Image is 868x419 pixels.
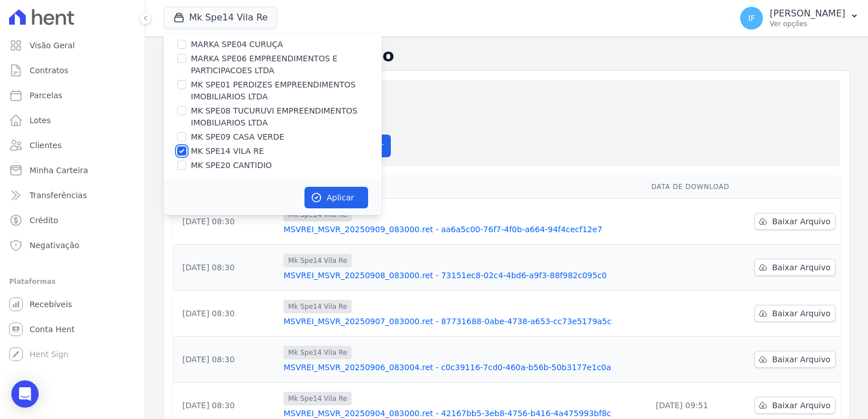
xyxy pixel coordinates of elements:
label: MARKA SPE04 CURUÇA [191,39,283,51]
td: [DATE] 08:30 [173,337,279,383]
th: Arquivo [279,175,646,199]
span: Crédito [30,215,59,226]
span: Baixar Arquivo [772,262,831,273]
span: Mk Spe14 Vila Re [283,392,352,405]
button: IF [PERSON_NAME] Ver opções [731,2,868,34]
a: Baixar Arquivo [754,397,836,414]
a: MSVREI_MSVR_20250904_083000.ret - 42167bb5-3eb8-4756-b416-4a475993bf8c [283,408,642,419]
p: Ver opções [770,19,845,28]
th: Data de Download [646,175,741,199]
a: Recebíveis [5,293,140,316]
span: Clientes [30,140,61,151]
span: Conta Hent [30,324,74,335]
a: MSVREI_MSVR_20250909_083000.ret - aa6a5c00-76f7-4f0b-a664-94f4cecf12e7 [283,224,642,235]
a: Baixar Arquivo [754,351,836,368]
span: Baixar Arquivo [772,400,831,411]
label: MARKA SPE06 EMPREENDIMENTOS E PARTICIPACOES LTDA [191,53,382,77]
span: IF [748,14,755,22]
a: Clientes [5,134,140,157]
a: Baixar Arquivo [754,259,836,276]
button: Mk Spe14 Vila Re [164,7,277,28]
label: MK SPE09 CASA VERDE [191,131,284,143]
span: Baixar Arquivo [772,216,831,227]
span: Transferências [30,190,87,201]
label: MK SPE20 CANTIDIO [191,160,272,171]
label: MK SPE01 PERDIZES EMPREENDIMENTOS IMOBILIARIOS LTDA [191,79,382,103]
span: Parcelas [30,90,62,101]
div: Open Intercom Messenger [11,380,39,408]
a: Contratos [5,59,140,82]
a: MSVREI_MSVR_20250906_083004.ret - c0c39116-7cd0-460a-b56b-50b3177e1c0a [283,362,642,373]
a: Conta Hent [5,318,140,341]
a: Parcelas [5,84,140,107]
span: Mk Spe14 Vila Re [283,254,352,267]
label: MK SPE14 VILA RE [191,145,264,157]
label: MK SPE08 TUCURUVI EMPREENDIMENTOS IMOBILIARIOS LTDA [191,105,382,129]
span: Negativação [30,240,80,251]
div: Plataformas [9,275,136,288]
p: [PERSON_NAME] [770,8,845,19]
a: Baixar Arquivo [754,305,836,322]
span: Contratos [30,65,68,76]
td: [DATE] 08:30 [173,291,279,337]
a: MSVREI_MSVR_20250908_083000.ret - 73151ec8-02c4-4bd6-a9f3-88f982c095c0 [283,270,642,281]
button: Aplicar [304,187,368,208]
a: Baixar Arquivo [754,213,836,230]
td: [DATE] 08:30 [173,199,279,245]
a: Lotes [5,109,140,132]
a: MSVREI_MSVR_20250907_083000.ret - 87731688-0abe-4738-a653-cc73e5179a5c [283,316,642,327]
span: Lotes [30,115,51,126]
a: Crédito [5,209,140,232]
span: Mk Spe14 Vila Re [283,346,352,359]
a: Minha Carteira [5,159,140,182]
span: Baixar Arquivo [772,308,831,319]
span: Recebíveis [30,299,72,310]
span: Mk Spe14 Vila Re [283,300,352,313]
h2: Exportações de Retorno [164,45,850,66]
span: Minha Carteira [30,165,88,176]
td: [DATE] 08:30 [173,245,279,291]
a: Transferências [5,184,140,207]
a: Negativação [5,234,140,257]
a: Visão Geral [5,34,140,57]
span: Baixar Arquivo [772,354,831,365]
span: Visão Geral [30,40,75,51]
